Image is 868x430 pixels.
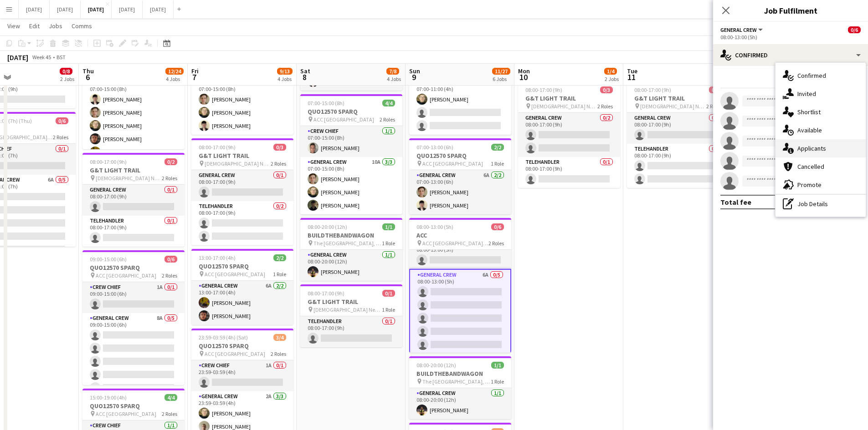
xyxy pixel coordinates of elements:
span: [DEMOGRAPHIC_DATA] Newsam, [DEMOGRAPHIC_DATA][GEOGRAPHIC_DATA], [GEOGRAPHIC_DATA] [96,175,162,182]
span: 9/13 [277,68,293,75]
h3: QUO12570 SPARQ [300,107,402,116]
span: [DEMOGRAPHIC_DATA] Newsam, [DEMOGRAPHIC_DATA][GEOGRAPHIC_DATA], [GEOGRAPHIC_DATA] [313,306,382,313]
div: 2 Jobs [605,76,619,82]
button: [DATE] [81,0,112,18]
span: 2 Roles [271,350,286,357]
div: 2 Jobs [60,76,74,82]
app-job-card: 08:00-13:00 (5h)0/6ACC ACC [GEOGRAPHIC_DATA], [GEOGRAPHIC_DATA], [GEOGRAPHIC_DATA], [GEOGRAPHIC_D... [409,218,511,353]
app-card-role: Crew Chief1/107:00-15:00 (8h)[PERSON_NAME] [300,126,402,157]
app-card-role: General Crew10A3/307:00-15:00 (8h)[PERSON_NAME][PERSON_NAME][PERSON_NAME] [191,77,293,135]
span: 6 [81,72,94,82]
button: [DATE] [112,0,143,18]
h3: QUO12570 SPARQ [191,342,293,350]
app-job-card: 09:00-15:00 (6h)0/6QUO12570 SPARQ ACC [GEOGRAPHIC_DATA]2 RolesCrew Chief1A0/109:00-15:00 (6h) Gen... [82,250,185,385]
span: 2 Roles [162,410,177,417]
app-job-card: 08:00-17:00 (9h)0/3G&T LIGHT TRAIL [DEMOGRAPHIC_DATA] Newsam, [DEMOGRAPHIC_DATA][GEOGRAPHIC_DATA]... [627,81,729,188]
span: 23:59-03:59 (4h) (Sat) [199,334,248,341]
span: 12/24 [165,68,184,75]
span: 2 Roles [488,240,504,247]
span: Promote [797,181,822,189]
div: [DATE] [7,53,28,62]
span: 1 Role [382,240,395,247]
app-card-role: Crew Chief0/108:00-13:00 (5h) [409,238,511,269]
span: Thu [82,67,94,75]
span: 0/3 [273,144,286,151]
span: 11 [626,72,637,82]
app-card-role: TELEHANDLER0/108:00-17:00 (9h) [300,316,402,347]
span: 0/6 [491,223,504,230]
span: Sat [300,67,310,75]
span: 1/1 [491,362,504,369]
div: Confirmed [713,44,868,66]
span: 0/6 [848,26,861,33]
div: 4 Jobs [166,76,183,82]
span: 08:00-13:00 (5h) [416,223,453,230]
span: Comms [72,22,92,30]
h3: G&T LIGHT TRAIL [627,94,729,102]
span: 1 Role [491,378,504,385]
span: 0/3 [709,86,722,93]
div: 4 Jobs [387,76,401,82]
span: 2 Roles [380,116,395,123]
span: Sun [409,67,420,75]
span: 2 Roles [162,175,177,182]
span: 1/1 [382,223,395,230]
app-job-card: 08:00-17:00 (9h)0/2G&T LIGHT TRAIL [DEMOGRAPHIC_DATA] Newsam, [DEMOGRAPHIC_DATA][GEOGRAPHIC_DATA]... [82,153,185,247]
app-job-card: 13:00-17:00 (4h)2/2QUO12570 SPARQ ACC [GEOGRAPHIC_DATA]1 RoleGeneral Crew6A2/213:00-17:00 (4h)[PE... [191,249,293,325]
span: Week 45 [30,54,53,61]
span: 8 [299,72,310,82]
span: 0/6 [164,256,177,263]
span: 2 Roles [53,134,68,141]
app-job-card: 08:00-17:00 (9h)0/3G&T LIGHT TRAIL [DEMOGRAPHIC_DATA] Newsam, [DEMOGRAPHIC_DATA][GEOGRAPHIC_DATA]... [191,138,293,245]
h3: G&T LIGHT TRAIL [300,298,402,306]
span: 1 Role [491,160,504,167]
div: 4 Jobs [277,76,292,82]
app-card-role: General Crew0/208:00-17:00 (9h) [518,113,620,157]
span: Available [797,126,822,134]
app-card-role: General Crew5A1/307:00-11:00 (4h)[PERSON_NAME] [409,77,511,135]
app-job-card: 08:00-20:00 (12h)1/1BUILDTHEBANDWAGON The [GEOGRAPHIC_DATA], [PERSON_NAME][STREET_ADDRESS]1 RoleG... [409,356,511,419]
span: 7 [190,72,199,82]
span: 0/1 [382,290,395,297]
app-card-role: General Crew6A2/207:00-13:00 (6h)[PERSON_NAME][PERSON_NAME] [409,170,511,214]
span: Edit [29,22,40,30]
span: Cancelled [797,162,824,171]
h3: BUILDTHEBANDWAGON [409,369,511,378]
span: 11/27 [492,68,510,75]
span: ACC [GEOGRAPHIC_DATA] [96,410,156,417]
span: 0/6 [56,117,68,124]
span: 0/2 [164,158,177,165]
span: 08:00-17:00 (9h) [199,144,236,151]
h3: QUO12570 SPARQ [82,402,185,410]
span: 1/4 [604,68,617,75]
h3: BUILDTHEBANDWAGON [300,231,402,239]
span: The [GEOGRAPHIC_DATA], [PERSON_NAME][STREET_ADDRESS] [313,240,382,247]
span: Mon [518,67,530,75]
span: 3/4 [273,334,286,341]
app-card-role: TELEHANDLER0/108:00-17:00 (9h) [82,216,185,247]
span: 4/4 [164,394,177,401]
span: 4/4 [382,100,395,106]
button: [DATE] [50,0,81,18]
span: 7/8 [386,68,399,75]
span: 08:00-17:00 (9h) [525,86,562,93]
span: ACC [GEOGRAPHIC_DATA], [GEOGRAPHIC_DATA], [GEOGRAPHIC_DATA], [GEOGRAPHIC_DATA] [422,240,488,247]
div: BST [56,54,66,61]
h3: Job Fulfilment [713,5,868,16]
span: Applicants [797,144,826,152]
app-card-role: General Crew6A2/213:00-17:00 (4h)[PERSON_NAME][PERSON_NAME] [191,281,293,325]
span: 2/2 [273,254,286,261]
div: Job Details [776,195,866,213]
span: 08:00-20:00 (12h) [416,362,456,369]
span: 0/8 [60,68,72,75]
span: The [GEOGRAPHIC_DATA], [PERSON_NAME][STREET_ADDRESS] [422,378,491,385]
app-job-card: 07:00-13:00 (6h)2/2QUO12570 SPARQ ACC [GEOGRAPHIC_DATA]1 RoleGeneral Crew6A2/207:00-13:00 (6h)[PE... [409,138,511,214]
button: [DATE] [19,0,50,18]
h3: QUO12570 SPARQ [191,262,293,270]
span: Confirmed [797,71,826,80]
